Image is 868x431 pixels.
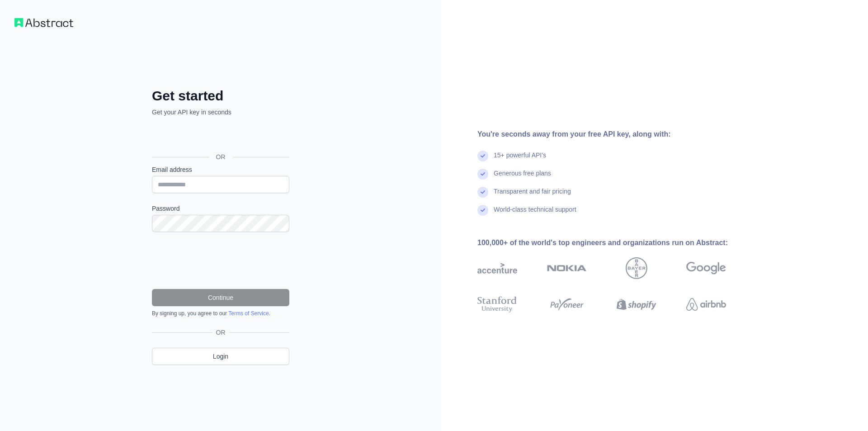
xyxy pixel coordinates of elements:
[152,165,289,174] label: Email address
[477,187,488,198] img: check mark
[494,169,551,187] div: Generous free plans
[477,151,488,161] img: check mark
[494,205,576,223] div: World-class technical support
[686,294,726,314] img: airbnb
[477,237,755,248] div: 100,000+ of the world's top engineers and organizations run on Abstract:
[228,310,269,317] a: Terms of Service
[152,243,289,278] iframe: reCAPTCHA
[477,129,755,140] div: You're seconds away from your free API key, along with:
[494,151,546,169] div: 15+ powerful API's
[494,187,571,205] div: Transparent and fair pricing
[626,257,647,279] img: bayer
[212,328,229,337] span: OR
[477,294,517,314] img: stanford university
[152,348,289,365] a: Login
[477,257,517,279] img: accenture
[686,257,726,279] img: google
[152,204,289,213] label: Password
[147,127,292,147] iframe: Sign in with Google Button
[14,18,73,27] img: Workflow
[547,294,587,314] img: payoneer
[152,88,289,104] h2: Get started
[152,289,289,306] button: Continue
[152,108,289,117] p: Get your API key in seconds
[209,152,233,161] span: OR
[152,310,289,317] div: By signing up, you agree to our .
[477,169,488,180] img: check mark
[477,205,488,216] img: check mark
[617,294,656,314] img: shopify
[547,257,587,279] img: nokia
